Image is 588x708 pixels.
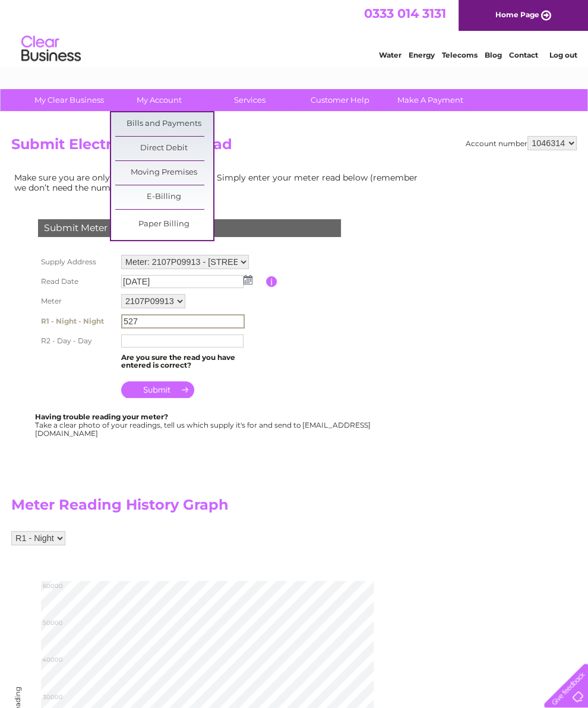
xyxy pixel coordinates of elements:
[509,50,538,59] a: Contact
[121,381,194,398] input: Submit
[11,497,427,519] h2: Meter Reading History Graph
[466,136,577,150] div: Account number
[35,272,118,291] th: Read Date
[21,31,81,67] img: logo.png
[110,89,208,111] a: My Account
[549,50,577,59] a: Log out
[35,331,118,350] th: R2 - Day - Day
[291,89,389,111] a: Customer Help
[35,252,118,272] th: Supply Address
[115,137,213,160] a: Direct Debit
[381,89,479,111] a: Make A Payment
[11,170,427,195] td: Make sure you are only paying for what you use. Simply enter your meter read below (remember we d...
[115,112,213,136] a: Bills and Payments
[244,275,252,285] img: ...
[35,311,118,331] th: R1 - Night - Night
[35,291,118,311] th: Meter
[38,219,341,237] div: Submit Meter Read
[115,161,213,185] a: Moving Premises
[115,185,213,209] a: E-Billing
[485,50,502,59] a: Blog
[266,276,277,287] input: Information
[115,213,213,236] a: Paper Billing
[201,89,299,111] a: Services
[11,136,577,159] h2: Submit Electricity Meter Read
[35,413,372,437] div: Take a clear photo of your readings, tell us which supply it's for and send to [EMAIL_ADDRESS][DO...
[14,7,576,58] div: Clear Business is a trading name of Verastar Limited (registered in [GEOGRAPHIC_DATA] No. 3667643...
[409,50,435,59] a: Energy
[364,6,446,21] a: 0333 014 3131
[118,350,266,373] td: Are you sure the read you have entered is correct?
[379,50,402,59] a: Water
[35,412,168,421] b: Having trouble reading your meter?
[20,89,118,111] a: My Clear Business
[442,50,478,59] a: Telecoms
